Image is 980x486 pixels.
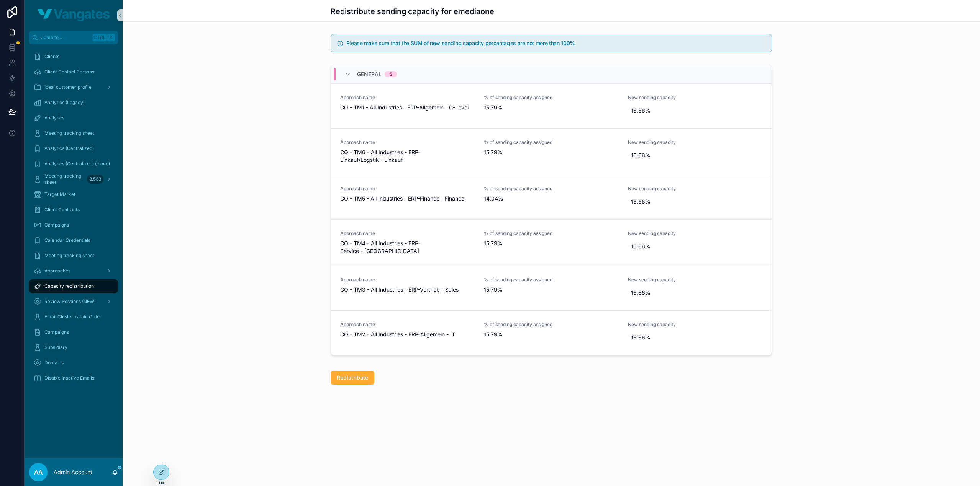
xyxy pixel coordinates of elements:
[93,34,107,41] span: Ctrl
[34,468,43,477] span: AA
[29,295,118,308] a: Review Sessions (NEW)
[87,175,103,184] div: 3.533
[340,186,475,192] span: Approach name
[29,96,118,109] a: Analytics (Legacy)
[29,233,118,247] a: Calendar Credentials
[331,219,772,266] a: Approach nameCO - TM4 - All Industries - ERP-Service - [GEOGRAPHIC_DATA]% of sending capacity ass...
[337,374,368,382] span: Redistribute
[44,253,94,259] span: Meeting tracking sheet
[631,334,759,341] span: 16.66%
[331,6,494,17] h1: Redistribute sending capacity for emediaone
[44,173,84,185] span: Meeting tracking sheet
[484,139,618,145] span: % of sending capacity assigned
[108,34,114,41] span: K
[44,375,94,381] span: Disable Inactive Emails
[331,266,772,310] a: Approach nameCO - TM3 - All Industries - ERP-Vertrieb - Sales% of sending capacity assigned15.79%...
[484,95,618,101] span: % of sending capacity assigned
[44,344,67,351] span: Subsidiary
[29,325,118,339] a: Campaigns
[484,321,618,328] span: % of sending capacity assigned
[44,237,90,243] span: Calendar Credentials
[29,80,118,94] a: Ideal customer profile
[44,360,64,366] span: Domains
[628,277,762,283] span: New sending capacity
[44,145,94,152] span: Analytics (Centralized)
[631,198,759,205] span: 16.66%
[484,230,618,236] span: % of sending capacity assigned
[29,203,118,217] a: Client Contracts
[331,310,772,355] a: Approach nameCO - TM2 - All Industries - ERP-Allgemein - IT% of sending capacity assigned15.79%Ne...
[29,188,118,201] a: Target Market
[331,128,772,175] a: Approach nameCO - TM6 - All Industries - ERP-Einkauf/Logstik - Einkauf% of sending capacity assig...
[484,286,618,294] span: 15.79%
[340,139,475,145] span: Approach name
[340,331,475,338] span: CO - TM2 - All Industries - ERP-Allgemein - IT
[628,321,762,328] span: New sending capacity
[484,195,618,202] span: 14.04%
[29,264,118,278] a: Approaches
[484,240,618,247] span: 15.79%
[340,148,475,164] span: CO - TM6 - All Industries - ERP-Einkauf/Logstik - Einkauf
[44,283,94,289] span: Capacity redistribution
[631,243,759,250] span: 16.66%
[331,371,374,385] button: Redistribute
[44,130,94,136] span: Meeting tracking sheet
[29,50,118,64] a: Clients
[44,161,110,167] span: Analytics (Centralized) (clone)
[340,277,475,283] span: Approach name
[484,186,618,192] span: % of sending capacity assigned
[29,371,118,385] a: Disable Inactive Emails
[25,44,123,395] div: scrollable content
[628,139,762,145] span: New sending capacity
[44,54,59,60] span: Clients
[44,298,96,305] span: Review Sessions (NEW)
[44,268,70,274] span: Approaches
[29,310,118,324] a: Email Clusterizatoin Order
[340,230,475,236] span: Approach name
[44,329,69,335] span: Campaigns
[29,31,118,44] button: Jump to...CtrlK
[340,240,475,255] span: CO - TM4 - All Industries - ERP-Service - [GEOGRAPHIC_DATA]
[29,172,118,186] a: Meeting tracking sheet3.533
[29,356,118,370] a: Domains
[44,99,85,106] span: Analytics (Legacy)
[631,289,759,297] span: 16.66%
[389,71,392,77] div: 6
[628,186,762,192] span: New sending capacity
[628,230,762,236] span: New sending capacity
[29,142,118,155] a: Analytics (Centralized)
[29,157,118,171] a: Analytics (Centralized) (clone)
[44,314,102,320] span: Email Clusterizatoin Order
[44,191,75,197] span: Target Market
[29,341,118,354] a: Subsidiary
[29,111,118,125] a: Analytics
[44,115,64,121] span: Analytics
[484,331,618,338] span: 15.79%
[340,95,475,101] span: Approach name
[346,41,765,46] h5: Please make sure that the SUM of new sending capacity percentages are not more than 100%
[29,279,118,293] a: Capacity redistribution
[484,277,618,283] span: % of sending capacity assigned
[628,95,762,101] span: New sending capacity
[631,152,759,159] span: 16.66%
[484,148,618,156] span: 15.79%
[41,34,90,41] span: Jump to...
[29,218,118,232] a: Campaigns
[44,84,92,90] span: Ideal customer profile
[38,9,110,21] img: App logo
[340,321,475,328] span: Approach name
[29,249,118,263] a: Meeting tracking sheet
[340,286,475,294] span: CO - TM3 - All Industries - ERP-Vertrieb - Sales
[44,207,80,213] span: Client Contracts
[331,175,772,219] a: Approach nameCO - TM5 - All Industries - ERP-Finance - Finance% of sending capacity assigned14.04...
[357,70,382,78] span: General
[44,222,69,228] span: Campaigns
[29,126,118,140] a: Meeting tracking sheet
[340,104,475,111] span: CO - TM1 - All Industries - ERP-Allgemein - C-Level
[29,65,118,79] a: Client Contact Persons
[484,104,618,111] span: 15.79%
[44,69,94,75] span: Client Contact Persons
[331,83,772,128] a: Approach nameCO - TM1 - All Industries - ERP-Allgemein - C-Level% of sending capacity assigned15....
[631,107,759,114] span: 16.66%
[340,195,475,202] span: CO - TM5 - All Industries - ERP-Finance - Finance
